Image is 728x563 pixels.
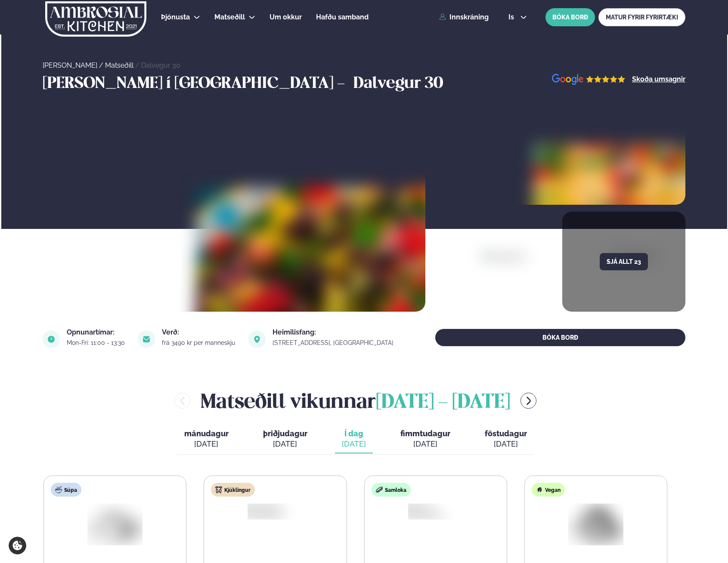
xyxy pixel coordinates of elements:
a: Matseðill [105,61,133,69]
img: Pizza-Bread.png [403,502,469,521]
div: [DATE] [263,439,307,449]
button: BÓKA BORÐ [435,329,685,346]
img: chicken.svg [215,486,222,493]
span: [DATE] - [DATE] [376,393,510,412]
button: Í dag [DATE] [335,425,373,454]
span: mánudagur [184,429,229,438]
button: menu-btn-right [520,393,536,409]
img: image alt [196,188,655,436]
div: Samloka [372,483,411,497]
button: is [502,14,534,21]
a: Innskráning [439,13,489,21]
span: Matseðill [214,13,245,21]
div: [DATE] [485,439,527,449]
a: Þjónusta [161,12,190,22]
div: [DATE] [400,439,450,449]
span: Í dag [342,429,366,439]
button: menu-btn-left [174,393,190,409]
div: Mon-Fri: 11:00 - 13:30 [67,339,127,346]
a: [PERSON_NAME] [43,61,97,69]
span: Um okkur [270,13,302,21]
img: image alt [248,331,266,348]
h3: [PERSON_NAME] í [GEOGRAPHIC_DATA] - [43,74,349,94]
h2: Matseðill vikunnar [201,387,510,415]
img: sandwich-new-16px.svg [376,486,383,493]
button: föstudagur [DATE] [478,425,534,454]
a: Skoða umsagnir [632,76,685,83]
span: Þjónusta [161,13,190,21]
img: soup.svg [55,486,62,493]
img: image alt [138,331,155,348]
div: frá 3490 kr per manneskju [162,339,238,346]
div: Opnunartímar: [67,329,127,336]
a: Hafðu samband [316,12,369,22]
button: BÓKA BORÐ [545,8,595,26]
div: Heimilisfang: [273,329,396,336]
a: Matseðill [214,12,245,22]
button: Sjá allt 23 [600,253,648,270]
img: Vegan.png [563,500,629,547]
span: föstudagur [485,429,527,438]
a: link [273,338,396,348]
span: Hafðu samband [316,13,369,21]
img: Chicken-breast.png [242,502,309,521]
button: mánudagur [DATE] [177,425,235,454]
span: is [508,14,517,21]
img: image alt [482,252,629,372]
span: þriðjudagur [263,429,307,438]
img: Soup.png [82,500,148,547]
a: Um okkur [270,12,302,22]
div: Kjúklingur [211,483,255,497]
a: MATUR FYRIR FYRIRTÆKI [598,8,685,26]
div: Súpa [51,483,81,497]
span: / [135,61,141,69]
a: Cookie settings [9,537,26,554]
button: þriðjudagur [DATE] [256,425,314,454]
span: / [99,61,105,69]
div: Vegan [532,483,565,497]
button: fimmtudagur [DATE] [393,425,457,454]
img: logo [44,1,147,37]
div: [DATE] [342,439,366,449]
a: Dalvegur 30 [141,61,180,69]
img: image alt [43,331,60,348]
h3: Dalvegur 30 [353,74,443,94]
img: image alt [552,74,626,85]
span: fimmtudagur [400,429,450,438]
div: Verð: [162,329,238,336]
div: [DATE] [184,439,229,449]
img: Vegan.svg [536,486,543,493]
